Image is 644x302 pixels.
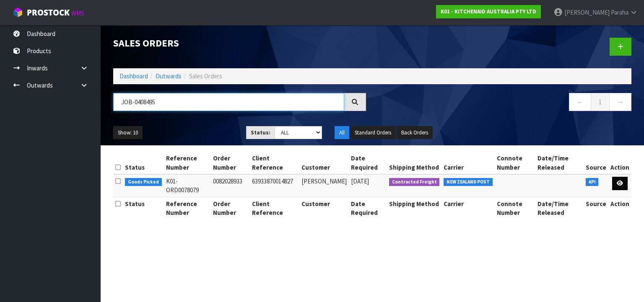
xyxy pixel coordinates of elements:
[251,129,270,136] strong: Status:
[586,178,599,186] span: API
[119,72,148,80] a: Dashboard
[13,7,23,18] img: cube-alt.png
[441,197,495,219] th: Carrier
[611,8,628,16] span: Paraha
[123,197,164,219] th: Status
[569,93,591,111] a: ←
[250,197,299,219] th: Client Reference
[436,5,541,18] a: K01 - KITCHENAID AUSTRALIA PTY LTD
[164,152,211,174] th: Reference Number
[211,174,250,197] td: 0082028933
[211,197,250,219] th: Order Number
[113,93,344,111] input: Search sales orders
[164,174,211,197] td: K01-ORD0078079
[164,197,211,219] th: Reference Number
[349,152,387,174] th: Date Required
[608,152,631,174] th: Action
[299,152,349,174] th: Customer
[71,9,84,17] small: WMS
[584,197,608,219] th: Source
[495,152,535,174] th: Connote Number
[389,178,440,186] span: Contracted Freight
[379,93,631,114] nav: Page navigation
[609,93,631,111] a: →
[564,8,610,16] span: [PERSON_NAME]
[444,178,493,186] span: NEW ZEALAND POST
[299,174,349,197] td: [PERSON_NAME]
[250,174,299,197] td: 63933870014827
[113,38,366,49] h1: Sales Orders
[250,152,299,174] th: Client Reference
[535,152,584,174] th: Date/Time Released
[335,126,349,139] button: All
[535,197,584,219] th: Date/Time Released
[351,177,369,185] span: [DATE]
[441,8,536,15] strong: K01 - KITCHENAID AUSTRALIA PTY LTD
[123,152,164,174] th: Status
[113,126,143,139] button: Show: 10
[125,178,162,186] span: Goods Picked
[584,152,608,174] th: Source
[397,126,433,139] button: Back Orders
[387,152,442,174] th: Shipping Method
[27,7,70,18] span: ProStock
[349,197,387,219] th: Date Required
[608,197,631,219] th: Action
[156,72,182,80] a: Outwards
[441,152,495,174] th: Carrier
[211,152,250,174] th: Order Number
[591,93,610,111] a: 1
[387,197,442,219] th: Shipping Method
[350,126,396,139] button: Standard Orders
[495,197,535,219] th: Connote Number
[299,197,349,219] th: Customer
[189,72,222,80] span: Sales Orders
